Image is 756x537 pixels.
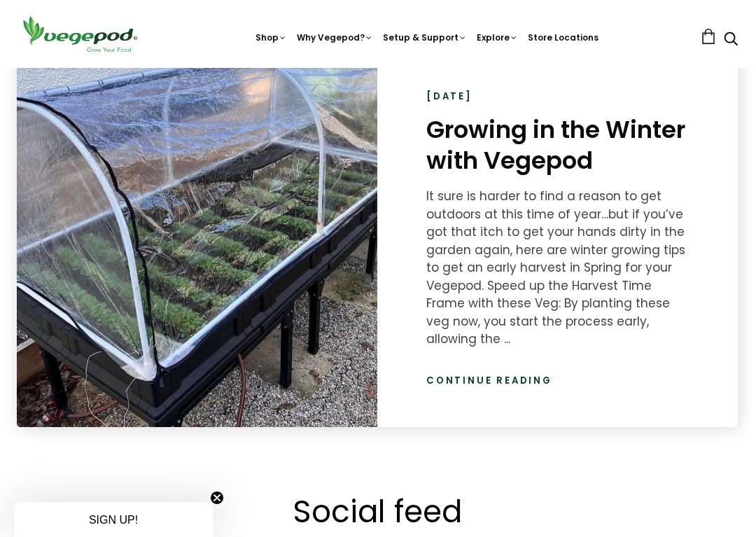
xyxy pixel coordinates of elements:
button: Close teaser [210,491,224,505]
div: SIGN UP!Close teaser [14,502,213,537]
a: Explore [477,32,518,43]
a: Search [724,33,738,48]
a: Continue reading [426,374,552,388]
time: [DATE] [426,90,472,104]
a: Why Vegepod? [297,32,373,43]
span: SIGN UP! [89,514,138,526]
img: Vegepod [17,14,143,54]
a: Shop [255,32,287,43]
a: Setup & Support [383,32,467,43]
div: It sure is harder to find a reason to get outdoors at this time of year…but if you’ve got that it... [426,188,689,349]
a: Growing in the Winter with Vegepod [426,113,685,177]
h2: Social feed [27,490,727,533]
a: Store Locations [528,32,598,43]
